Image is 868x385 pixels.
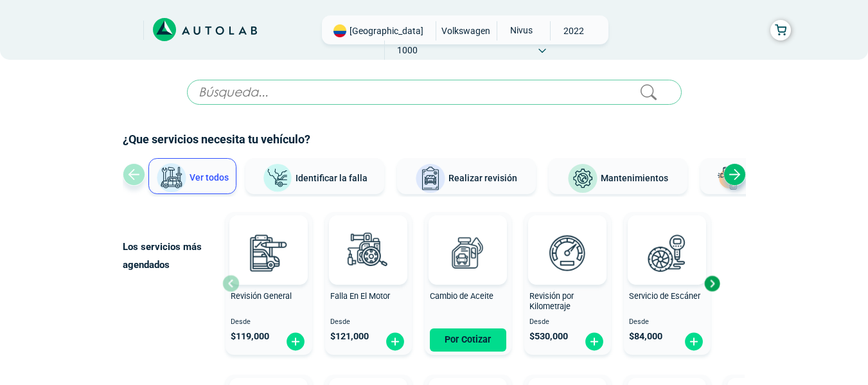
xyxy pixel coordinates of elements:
[340,224,396,281] img: diagnostic_engine-v3.svg
[156,163,187,193] img: Ver todos
[350,24,423,37] span: [GEOGRAPHIC_DATA]
[529,291,574,312] span: Revisión por Kilometraje
[702,274,722,293] div: Next slide
[226,212,312,355] button: Revisión General Desde $119,000
[349,218,387,256] img: AD0BCuuxAAAAAElFTkSuQmCC
[448,218,487,256] img: AD0BCuuxAAAAAElFTkSuQmCC
[325,212,412,355] button: Falla En El Motor Desde $121,000
[629,331,662,342] span: $ 84,000
[549,158,687,194] button: Mantenimientos
[441,21,490,40] span: VOLKSWAGEN
[262,163,293,193] img: Identificar la falla
[439,224,496,281] img: cambio_de_aceite-v3.svg
[190,172,229,183] span: Ver todos
[629,291,700,301] span: Servicio de Escáner
[330,331,369,342] span: $ 121,000
[723,163,746,186] div: Next slide
[648,218,686,256] img: AD0BCuuxAAAAAElFTkSuQmCC
[714,163,745,194] img: Latonería y Pintura
[231,331,269,342] span: $ 119,000
[231,291,292,301] span: Revisión General
[539,224,596,281] img: revision_por_kilometraje-v3.svg
[430,291,493,301] span: Cambio de Aceite
[684,332,704,352] img: fi_plus-circle2.svg
[240,224,297,281] img: revision_general-v3.svg
[624,212,711,355] button: Servicio de Escáner Desde $84,000
[249,218,288,256] img: AD0BCuuxAAAAAElFTkSuQmCC
[296,172,368,183] span: Identificar la falla
[330,291,390,301] span: Falla En El Motor
[385,332,405,352] img: fi_plus-circle2.svg
[245,158,384,194] button: Identificar la falla
[285,332,306,352] img: fi_plus-circle2.svg
[123,131,746,148] h2: ¿Que servicios necesita tu vehículo?
[524,212,611,355] button: Revisión por Kilometraje Desde $530,000
[148,158,236,194] button: Ver todos
[333,24,346,37] img: Flag of COLOMBIA
[529,331,568,342] span: $ 530,000
[430,328,506,352] button: Por Cotizar
[639,224,695,281] img: escaner-v3.svg
[551,21,596,40] span: 2022
[415,163,446,194] img: Realizar revisión
[584,332,605,352] img: fi_plus-circle2.svg
[497,21,543,39] span: NIVUS
[629,318,705,327] span: Desde
[123,238,222,274] p: Los servicios más agendados
[231,318,307,327] span: Desde
[548,218,587,256] img: AD0BCuuxAAAAAElFTkSuQmCC
[397,158,536,194] button: Realizar revisión
[529,318,606,327] span: Desde
[330,318,407,327] span: Desde
[601,173,668,183] span: Mantenimientos
[385,40,430,60] span: 1000
[567,163,598,194] img: Mantenimientos
[425,212,511,355] button: Cambio de Aceite Por Cotizar
[448,173,517,183] span: Realizar revisión
[187,80,682,105] input: Búsqueda...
